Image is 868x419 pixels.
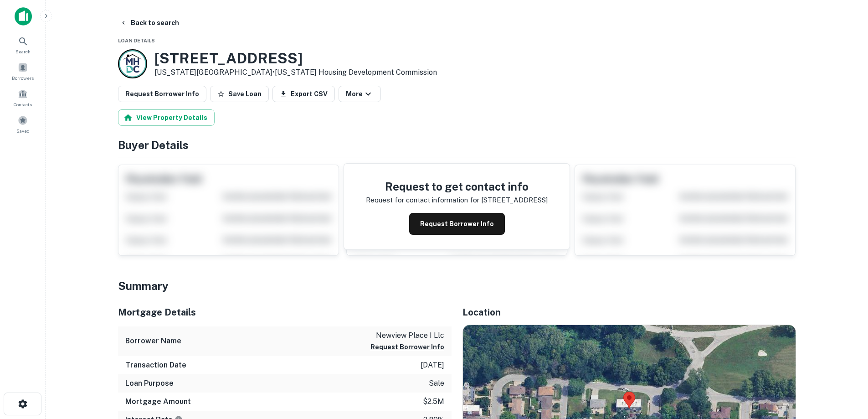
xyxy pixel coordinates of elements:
[339,86,381,102] button: More
[370,330,444,341] p: newview place i llc
[421,360,444,371] p: [DATE]
[15,7,32,26] img: capitalize-icon.png
[370,341,444,352] button: Request Borrower Info
[118,38,155,43] span: Loan Details
[125,336,181,347] h6: Borrower Name
[15,48,31,55] span: Search
[116,15,183,31] button: Back to search
[3,112,43,136] a: Saved
[125,378,174,389] h6: Loan Purpose
[275,68,437,77] a: [US_STATE] Housing Development Commission
[366,195,479,206] p: Request for contact information for
[14,101,32,108] span: Contacts
[12,74,34,82] span: Borrowers
[3,85,43,110] a: Contacts
[3,59,43,83] a: Borrowers
[118,86,206,102] button: Request Borrower Info
[462,305,796,319] h5: Location
[429,378,444,389] p: sale
[366,178,548,195] h4: Request to get contact info
[409,213,505,235] button: Request Borrower Info
[822,346,868,390] iframe: Chat Widget
[118,137,796,153] h4: Buyer Details
[423,396,444,407] p: $2.5m
[3,32,43,57] a: Search
[272,86,335,102] button: Export CSV
[125,360,186,371] h6: Transaction Date
[125,396,191,407] h6: Mortgage Amount
[154,50,437,67] h3: [STREET_ADDRESS]
[118,109,215,126] button: View Property Details
[210,86,269,102] button: Save Loan
[154,67,437,78] p: [US_STATE][GEOGRAPHIC_DATA] •
[16,127,30,134] span: Saved
[118,278,796,294] h4: Summary
[481,195,548,206] p: [STREET_ADDRESS]
[118,305,452,319] h5: Mortgage Details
